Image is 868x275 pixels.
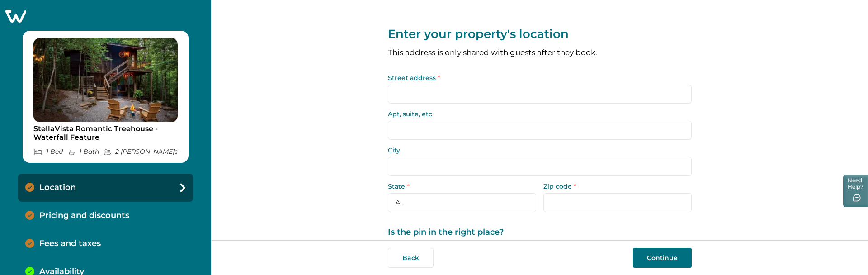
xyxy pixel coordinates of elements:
button: Continue [633,248,692,268]
p: 1 Bath [68,148,99,156]
label: City [388,147,686,153]
button: Back [388,248,434,268]
p: This address is only shared with guests after they book. [388,49,692,57]
label: Street address [388,75,686,81]
label: State [388,183,531,190]
img: propertyImage_StellaVista Romantic Treehouse - Waterfall Feature [33,38,178,122]
p: StellaVista Romantic Treehouse - Waterfall Feature [33,124,178,142]
label: Is the pin in the right place? [388,228,686,237]
p: Enter your property's location [388,27,692,42]
p: 2 [PERSON_NAME] s [104,148,178,156]
p: 1 Bed [33,148,63,156]
label: Apt, suite, etc [388,111,686,117]
p: Pricing and discounts [39,211,129,221]
label: Zip code [543,183,686,190]
p: Location [39,183,76,193]
p: Fees and taxes [39,239,101,249]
